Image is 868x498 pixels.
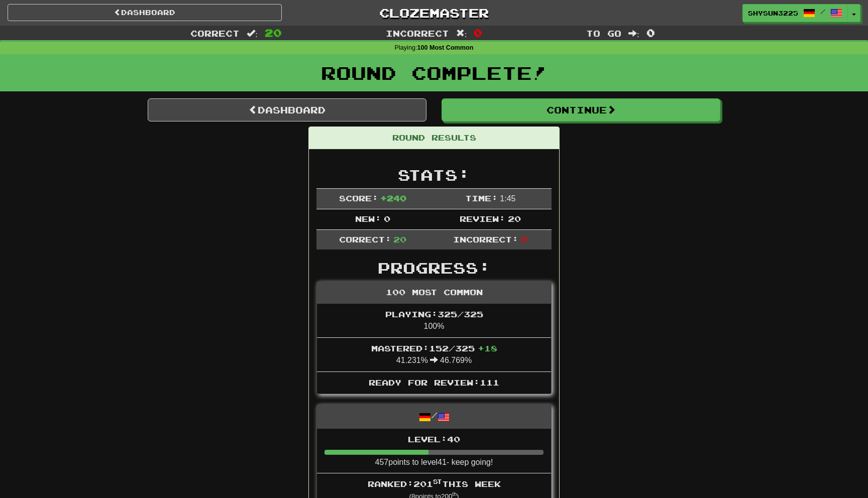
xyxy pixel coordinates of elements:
span: New: [355,214,381,223]
span: 20 [393,234,406,244]
a: Dashboard [8,4,282,21]
h2: Stats: [316,167,552,183]
sup: st [433,478,442,485]
span: Playing: 325 / 325 [385,309,483,319]
button: Continue [442,98,720,121]
span: : [247,29,258,38]
div: 100 Most Common [317,282,551,304]
li: 457 points to level 41 - keep going! [317,429,551,474]
a: ShySun3225 / [742,4,848,22]
span: : [628,29,639,38]
li: 41.231% 46.769% [317,337,551,372]
span: / [820,8,825,15]
span: 0 [474,27,482,39]
span: Incorrect: [453,234,518,244]
li: 100% [317,304,551,338]
sup: th [453,491,457,497]
span: Incorrect [386,28,449,38]
span: Level: 40 [408,434,460,444]
a: Clozemaster [297,4,571,22]
span: Correct: [339,234,391,244]
span: 0 [646,27,655,39]
span: Mastered: 152 / 325 [371,343,497,353]
span: ShySun3225 [748,9,798,18]
span: Ranked: 201 this week [368,479,501,488]
span: To go [586,28,621,38]
span: Time: [465,193,498,203]
span: + 240 [380,193,406,203]
span: Correct [190,28,240,38]
span: 0 [384,214,390,223]
a: Dashboard [148,98,426,121]
span: Score: [339,193,378,203]
span: : [456,29,467,38]
span: 20 [508,214,521,223]
span: 0 [521,234,527,244]
span: 1 : 45 [500,194,515,203]
h2: Progress: [316,260,552,276]
span: Review: [460,214,505,223]
span: Ready for Review: 111 [369,378,499,387]
div: / [317,405,551,428]
h1: Round Complete! [4,63,864,83]
span: + 18 [478,343,497,353]
span: 20 [265,27,282,39]
div: Round Results [309,127,559,149]
strong: 100 Most Common [417,44,473,51]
